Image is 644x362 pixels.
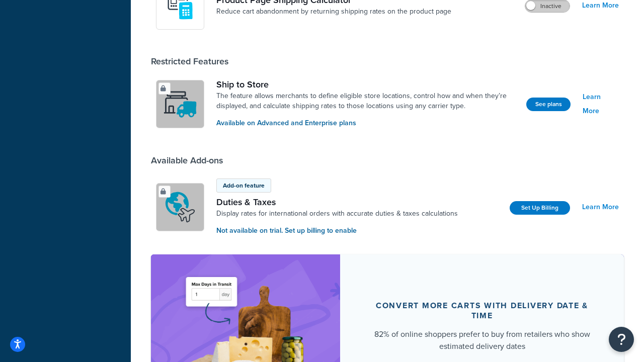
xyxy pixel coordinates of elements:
[216,7,451,17] a: Reduce cart abandonment by returning shipping rates on the product page
[364,301,600,321] div: Convert more carts with delivery date & time
[223,181,265,190] p: Add-on feature
[216,209,458,219] a: Display rates for international orders with accurate duties & taxes calculations
[582,200,619,214] a: Learn More
[216,225,458,236] p: Not available on trial. Set up billing to enable
[364,328,600,352] div: 82% of online shoppers prefer to buy from retailers who show estimated delivery dates
[510,201,570,215] a: Set Up Billing
[151,56,228,67] div: Restricted Features
[216,118,518,129] p: Available on Advanced and Enterprise plans
[583,90,619,118] a: Learn More
[216,197,458,208] a: Duties & Taxes
[216,91,518,111] a: The feature allows merchants to define eligible store locations, control how and when they’re dis...
[151,155,223,166] div: Available Add-ons
[609,327,634,352] button: Open Resource Center
[526,98,571,111] button: See plans
[216,79,518,90] a: Ship to Store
